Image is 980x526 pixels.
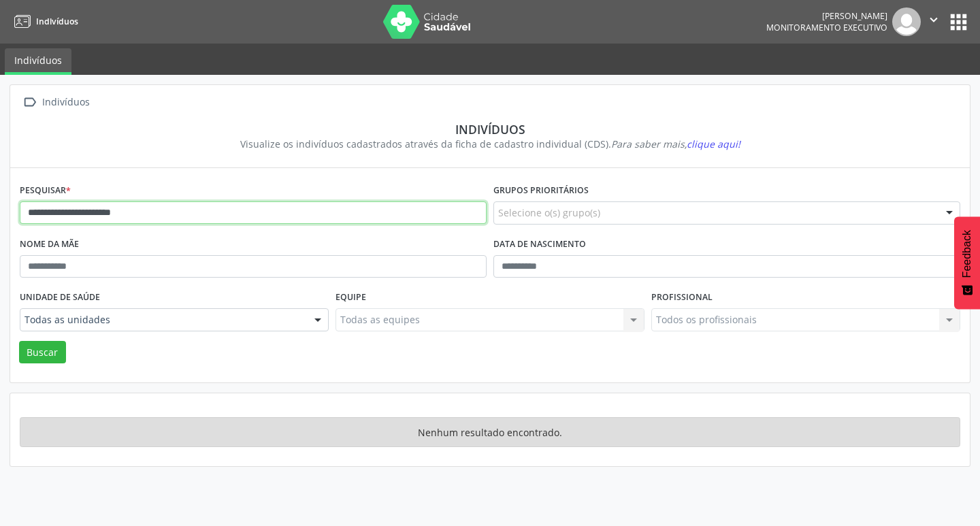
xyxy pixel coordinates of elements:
[766,10,887,22] div: [PERSON_NAME]
[954,216,980,309] button: Feedback - Mostrar pesquisa
[20,417,960,447] div: Nenhum resultado encontrado.
[36,16,78,27] span: Indivíduos
[29,137,951,151] div: Visualize os indivíduos cadastrados através da ficha de cadastro individual (CDS).
[961,230,973,278] span: Feedback
[336,287,366,308] label: Equipe
[498,206,600,220] span: Selecione o(s) grupo(s)
[687,137,740,150] span: clique aqui!
[651,287,713,308] label: Profissional
[29,122,951,137] div: Indivíduos
[5,48,71,75] a: Indivíduos
[20,93,92,112] a:  Indivíduos
[39,93,92,112] div: Indivíduos
[20,93,39,112] i: 
[20,287,100,308] label: Unidade de saúde
[611,137,740,150] i: Para saber mais,
[947,10,970,34] button: apps
[766,22,887,33] span: Monitoramento Executivo
[926,12,941,27] i: 
[20,180,71,201] label: Pesquisar
[19,341,66,364] button: Buscar
[24,313,301,327] span: Todas as unidades
[892,7,921,36] img: img
[493,180,589,201] label: Grupos prioritários
[493,234,586,255] label: Data de nascimento
[20,234,79,255] label: Nome da mãe
[10,10,78,33] a: Indivíduos
[921,7,947,36] button: 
